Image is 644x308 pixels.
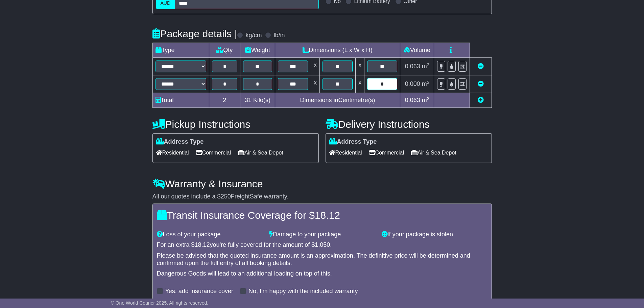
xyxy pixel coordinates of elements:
td: 2 [209,93,240,108]
td: Dimensions in Centimetre(s) [275,93,400,108]
sup: 3 [427,62,430,67]
label: No, I'm happy with the included warranty [248,288,358,295]
sup: 3 [427,96,430,101]
td: Qty [209,43,240,58]
h4: Delivery Instructions [326,119,492,130]
span: 18.12 [315,210,340,221]
span: Air & Sea Depot [238,147,283,158]
span: 250 [221,193,231,200]
td: Dimensions (L x W x H) [275,43,400,58]
span: 0.000 [405,80,420,87]
label: Address Type [329,138,377,146]
h4: Package details | [152,28,237,39]
span: m [422,63,430,70]
span: Commercial [369,147,404,158]
span: Commercial [196,147,231,158]
span: 0.063 [405,97,420,103]
span: Residential [156,147,189,158]
a: Remove this item [478,80,484,87]
label: lb/in [273,32,285,39]
span: 18.12 [195,241,210,248]
td: Kilo(s) [240,93,275,108]
span: m [422,80,430,87]
div: Dangerous Goods will lead to an additional loading on top of this. [157,270,487,278]
label: kg/cm [245,32,262,39]
div: Please be advised that the quoted insurance amount is an approximation. The definitive price will... [157,252,487,267]
td: x [311,75,319,93]
div: All our quotes include a $ FreightSafe warranty. [152,193,492,200]
td: Weight [240,43,275,58]
a: Add new item [478,97,484,103]
td: Volume [400,43,434,58]
div: If your package is stolen [378,231,491,238]
span: Air & Sea Depot [411,147,456,158]
h4: Pickup Instructions [152,119,319,130]
label: Address Type [156,138,204,146]
label: Yes, add insurance cover [165,288,233,295]
div: Loss of your package [153,231,266,238]
div: For an extra $ you're fully covered for the amount of $ . [157,241,487,249]
td: x [356,58,364,75]
h4: Warranty & Insurance [152,178,492,189]
a: Remove this item [478,63,484,70]
span: 1,050 [315,241,330,248]
div: Damage to your package [266,231,378,238]
td: x [311,58,319,75]
h4: Transit Insurance Coverage for $ [157,210,487,221]
span: © One World Courier 2025. All rights reserved. [111,300,209,306]
td: x [356,75,364,93]
span: Residential [329,147,362,158]
span: m [422,97,430,103]
span: 0.063 [405,63,420,70]
td: Total [152,93,209,108]
sup: 3 [427,80,430,85]
td: Type [152,43,209,58]
span: 31 [245,97,252,103]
